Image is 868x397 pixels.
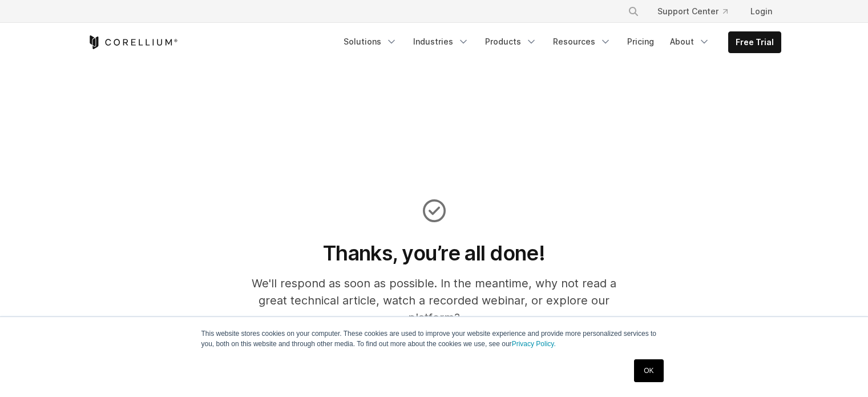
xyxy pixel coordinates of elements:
[87,35,178,49] a: Corellium Home
[546,31,618,52] a: Resources
[623,1,644,22] button: Search
[406,31,476,52] a: Industries
[741,1,781,22] a: Login
[663,31,717,52] a: About
[634,359,663,382] a: OK
[512,340,556,348] a: Privacy Policy.
[729,32,781,53] a: Free Trial
[337,31,404,52] a: Solutions
[236,275,632,326] p: We'll respond as soon as possible. In the meantime, why not read a great technical article, watch...
[337,31,781,53] div: Navigation Menu
[478,31,544,52] a: Products
[236,240,632,266] h1: Thanks, you’re all done!
[614,1,781,22] div: Navigation Menu
[620,31,661,52] a: Pricing
[201,328,667,349] p: This website stores cookies on your computer. These cookies are used to improve your website expe...
[648,1,737,22] a: Support Center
